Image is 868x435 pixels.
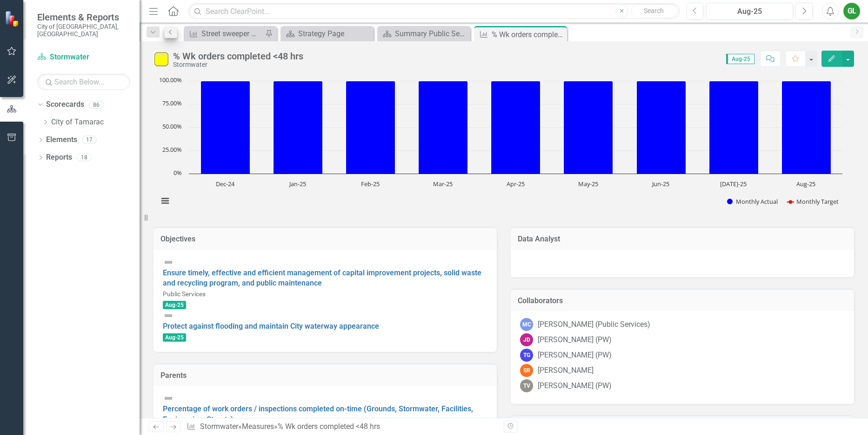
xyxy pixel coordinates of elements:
button: View chart menu, Chart [159,195,172,208]
text: 50.00% [162,122,182,130]
img: Not Defined [163,393,174,404]
text: Feb-25 [361,180,380,188]
text: May-25 [578,180,598,188]
a: Ensure timely, effective and efficient management of capital improvement projects, solid waste an... [163,268,481,288]
path: May-25, 100. Monthly Actual. [564,81,613,174]
a: Summary Public Services/Stormwater Engineering & Operations (410/5050) [380,28,468,39]
text: 25.00% [162,145,182,154]
button: Show Monthly Actual [727,197,777,206]
a: Protect against flooding and maintain City waterway appearance [163,322,379,331]
small: City of [GEOGRAPHIC_DATA], [GEOGRAPHIC_DATA] [37,23,130,38]
div: Aug-25 [709,6,790,17]
small: Public Services [163,290,206,298]
div: TG [520,349,533,362]
a: Street sweeper miles [186,28,263,39]
a: Elements [46,135,77,145]
div: 17 [82,136,97,144]
h3: Parents [160,371,490,380]
div: JD [520,333,533,346]
a: Stormwater [200,422,238,431]
button: GL [843,3,860,19]
path: Dec-24, 100. Monthly Actual. [201,81,250,174]
path: Apr-25, 100. Monthly Actual. [491,81,541,174]
div: % Wk orders completed <48 hrs [492,29,565,40]
div: 18 [77,154,92,162]
a: Percentage of work orders / inspections completed on-time (Grounds, Stormwater, Facilities, Engin... [163,404,473,424]
img: Not Defined [163,257,174,268]
path: Jul-25, 100. Monthly Actual. [709,81,759,174]
div: [PERSON_NAME] [538,365,594,376]
h3: Data Analyst [518,235,847,243]
span: Elements & Reports [37,12,130,23]
img: Not Defined [163,310,174,321]
div: TV [520,379,533,392]
text: Dec-24 [216,180,235,188]
g: Monthly Actual, series 1 of 2. Bar series with 9 bars. [201,81,831,174]
div: [PERSON_NAME] (PW) [538,350,612,361]
span: Aug-25 [163,301,186,309]
button: Search [631,5,677,18]
text: Apr-25 [507,180,525,188]
text: 0% [174,169,182,177]
path: Mar-25, 100. Monthly Actual. [419,81,468,174]
div: MC [520,318,533,331]
text: 100.00% [159,76,182,84]
div: » » [187,422,497,432]
span: Aug-25 [163,333,186,342]
text: Aug-25 [796,180,815,188]
input: Search Below... [37,74,130,90]
h3: Objectives [160,235,490,243]
span: Search [644,7,664,14]
div: % Wk orders completed <48 hrs [278,422,380,431]
a: City of Tamarac [51,117,140,128]
path: Feb-25, 100. Monthly Actual. [346,81,395,174]
text: [DATE]-25 [720,180,747,188]
a: Stormwater [37,52,130,63]
text: Jun-25 [651,180,669,188]
div: Stormwater [173,61,303,68]
div: Strategy Page [298,28,371,39]
text: Mar-25 [433,180,453,188]
a: Scorecards [46,99,84,110]
text: 75.00% [162,99,182,107]
div: Summary Public Services/Stormwater Engineering & Operations (410/5050) [395,28,468,39]
div: % Wk orders completed <48 hrs [173,51,303,61]
div: Street sweeper miles [201,28,263,39]
img: ClearPoint Strategy [5,11,21,27]
div: 86 [89,101,104,109]
div: [PERSON_NAME] (PW) [538,381,612,391]
path: Aug-25, 100. Monthly Actual. [782,81,831,174]
div: SR [520,364,533,377]
div: [PERSON_NAME] (PW) [538,335,612,345]
a: Measures [242,422,274,431]
div: [PERSON_NAME] (Public Services) [538,319,650,330]
input: Search ClearPoint... [188,3,679,19]
button: Show Monthly Target [787,197,839,206]
img: Slightly below target [154,52,168,66]
a: Reports [46,152,72,163]
div: Chart. Highcharts interactive chart. [154,76,854,215]
path: Jun-25, 100. Monthly Actual. [637,81,686,174]
svg: Interactive chart [154,76,847,215]
a: Strategy Page [283,28,371,39]
h3: Collaborators [518,297,847,305]
path: Jan-25, 100. Monthly Actual. [274,81,323,174]
text: Jan-25 [288,180,306,188]
button: Aug-25 [706,3,793,19]
span: Aug-25 [726,54,754,64]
